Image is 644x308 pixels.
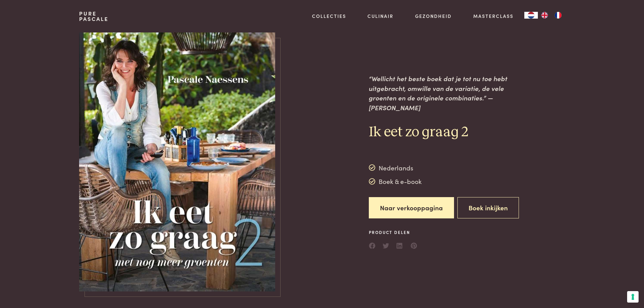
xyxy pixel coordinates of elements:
a: FR [551,12,565,19]
img: https://admin.purepascale.com/wp-content/uploads/2022/12/pascale-naessens-ik-eet-zo-graag-2.jpeg [79,32,275,291]
div: Boek & e-book [369,176,422,187]
a: EN [538,12,551,19]
button: Boek inkijken [457,197,519,218]
a: Gezondheid [415,13,452,20]
aside: Language selected: Nederlands [524,12,565,19]
h2: Ik eet zo graag 2 [369,123,524,141]
span: Product delen [369,229,418,235]
p: “Wellicht het beste boek dat je tot nu toe hebt uitgebracht, omwille van de variatie, de vele gro... [369,74,524,113]
a: Collecties [312,13,346,20]
a: Masterclass [473,13,514,20]
div: Language [524,12,538,19]
a: Naar verkooppagina [369,197,454,218]
a: NL [524,12,538,19]
a: Culinair [367,13,393,20]
div: Nederlands [369,163,422,173]
ul: Language list [538,12,565,19]
a: PurePascale [79,11,109,22]
button: Uw voorkeuren voor toestemming voor trackingtechnologieën [627,291,639,303]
